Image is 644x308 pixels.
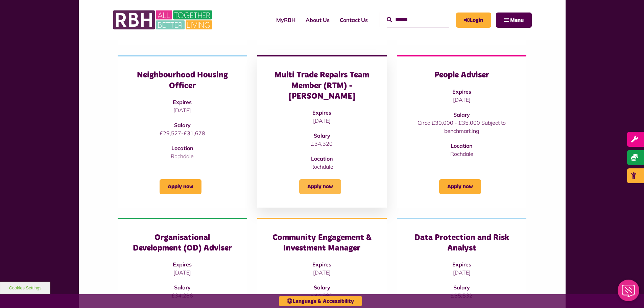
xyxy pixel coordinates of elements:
[131,106,234,114] p: [DATE]
[387,13,449,27] input: Search
[312,261,331,268] strong: Expires
[314,284,330,291] strong: Salary
[452,88,471,95] strong: Expires
[271,163,373,171] p: Rochdale
[439,179,481,194] a: Apply now
[410,119,513,135] p: Circa £30,000 - £35,000 Subject to benchmarking
[314,132,330,139] strong: Salary
[271,11,301,29] a: MyRBH
[410,150,513,158] p: Rochdale
[171,145,193,151] strong: Location
[113,7,214,33] img: RBH
[456,13,491,28] a: MyRBH
[451,142,473,149] strong: Location
[271,268,373,277] p: [DATE]
[301,11,335,29] a: About Us
[410,268,513,277] p: [DATE]
[299,179,341,194] a: Apply now
[410,70,513,80] h3: People Adviser
[271,117,373,125] p: [DATE]
[452,261,471,268] strong: Expires
[271,233,373,254] h3: Community Engagement & Investment Manager
[453,284,470,291] strong: Salary
[174,284,191,291] strong: Salary
[271,70,373,102] h3: Multi Trade Repairs Team Member (RTM) - [PERSON_NAME]
[160,179,201,194] a: Apply now
[173,261,192,268] strong: Expires
[173,99,192,105] strong: Expires
[311,155,333,162] strong: Location
[271,140,373,148] p: £34,320
[279,296,362,306] button: Language & Accessibility
[174,122,191,128] strong: Salary
[410,96,513,104] p: [DATE]
[271,291,373,300] p: £44,980
[131,152,234,160] p: Rochdale
[510,18,524,23] span: Menu
[131,129,234,137] p: £29,527-£31,678
[131,268,234,277] p: [DATE]
[614,278,644,308] iframe: Netcall Web Assistant for live chat
[496,13,532,28] button: Navigation
[410,233,513,254] h3: Data Protection and Risk Analyst
[131,291,234,300] p: £34,286
[312,109,331,116] strong: Expires
[410,291,513,300] p: £35,532
[131,233,234,254] h3: Organisational Development (OD) Adviser
[335,11,373,29] a: Contact Us
[453,111,470,118] strong: Salary
[131,70,234,91] h3: Neighbourhood Housing Officer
